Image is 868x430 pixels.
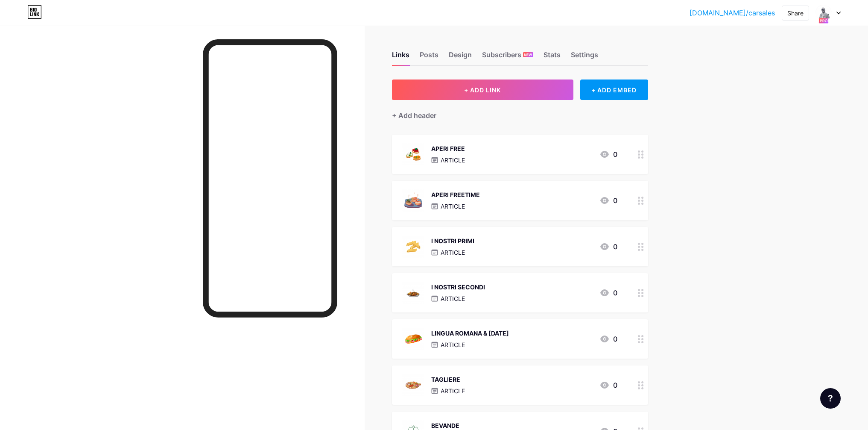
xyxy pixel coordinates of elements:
div: LINGUA ROMANA & [DATE] [431,329,509,338]
img: I NOSTRI PRIMI [402,236,424,258]
p: ARTICLE [441,340,465,349]
div: Settings [571,50,598,65]
div: Posts [420,50,438,65]
div: 0 [599,380,617,390]
div: I NOSTRI SECONDI [431,283,485,292]
div: 0 [599,334,617,344]
div: APERI FREE [431,144,465,153]
div: APERI FREETIME [431,190,480,199]
img: APERI FREE [402,143,424,165]
span: NEW [524,52,532,57]
p: ARTICLE [441,248,465,257]
span: + ADD LINK [464,86,501,94]
div: BEVANDE [431,421,465,430]
p: ARTICLE [441,294,465,303]
p: ARTICLE [441,386,465,395]
button: + ADD LINK [392,80,573,100]
div: Stats [544,50,561,65]
img: APERI FREETIME [402,189,424,212]
div: + ADD EMBED [580,80,648,100]
p: ARTICLE [441,202,465,211]
div: Links [392,50,409,65]
p: ARTICLE [441,156,465,165]
div: + Add header [392,110,436,121]
div: TAGLIERE [431,375,465,384]
div: 0 [599,242,617,252]
img: LINGUA ROMANA & PINSE [402,328,424,350]
a: [DOMAIN_NAME]/carsales [690,8,775,18]
div: I NOSTRI PRIMI [431,236,474,245]
div: 0 [599,288,617,298]
div: Share [787,9,804,18]
img: quicknfc [815,5,832,21]
div: Design [449,50,472,65]
img: I NOSTRI SECONDI [402,282,424,304]
div: 0 [599,149,617,159]
div: 0 [599,195,617,206]
div: Subscribers [482,50,533,65]
img: TAGLIERE [402,374,424,396]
